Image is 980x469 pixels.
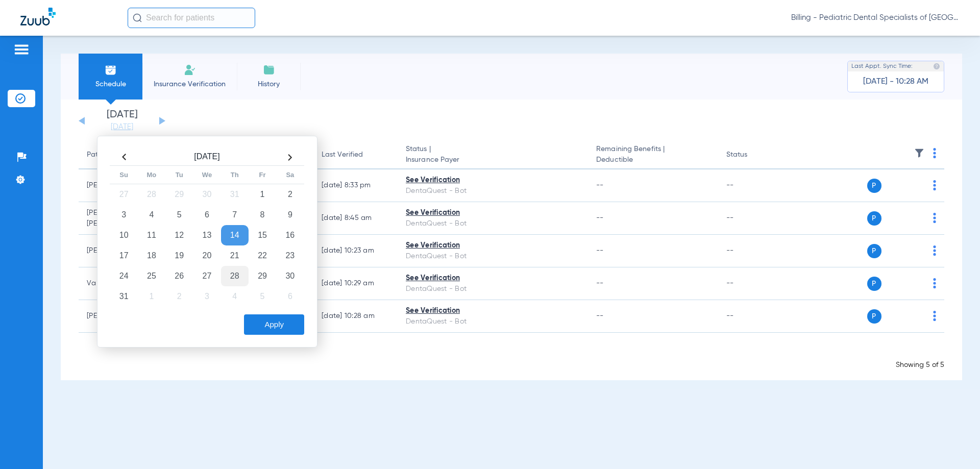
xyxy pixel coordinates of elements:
li: [DATE] [91,110,153,132]
img: hamburger-icon [13,43,30,56]
span: Showing 5 of 5 [896,361,944,368]
div: Last Verified [322,150,389,160]
div: See Verification [406,306,580,316]
img: group-dot-blue.svg [933,311,936,321]
span: -- [596,312,604,319]
span: Insurance Payer [406,155,580,165]
th: Status [718,141,787,169]
span: P [867,211,881,226]
td: -- [718,300,787,333]
span: Schedule [86,79,135,89]
td: [DATE] 10:28 AM [313,300,398,333]
img: Search Icon [133,13,142,22]
span: Insurance Verification [150,79,229,89]
th: Remaining Benefits | [588,141,718,169]
span: Deductible [596,155,709,165]
img: Zuub Logo [20,8,56,26]
div: Patient Name [87,150,132,160]
th: Status | [398,141,588,169]
span: P [867,309,881,324]
td: [DATE] 10:23 AM [313,235,398,267]
img: History [263,64,275,76]
div: See Verification [406,208,580,218]
div: DentaQuest - Bot [406,251,580,262]
span: History [244,79,293,89]
img: filter.svg [914,148,924,158]
img: group-dot-blue.svg [933,180,936,190]
span: P [867,277,881,291]
td: [DATE] 8:45 AM [313,202,398,235]
div: Last Verified [322,150,363,160]
div: DentaQuest - Bot [406,284,580,294]
span: Last Appt. Sync Time: [851,61,913,71]
img: group-dot-blue.svg [933,245,936,256]
span: -- [596,280,604,287]
div: See Verification [406,175,580,186]
td: -- [718,235,787,267]
button: Apply [244,314,304,335]
span: -- [596,182,604,189]
a: [DATE] [91,122,153,132]
th: [DATE] [138,149,276,166]
img: group-dot-blue.svg [933,148,936,158]
td: -- [718,169,787,202]
span: -- [596,214,604,221]
span: P [867,179,881,193]
td: [DATE] 8:33 PM [313,169,398,202]
div: DentaQuest - Bot [406,186,580,196]
td: -- [718,202,787,235]
span: [DATE] - 10:28 AM [863,77,928,87]
img: group-dot-blue.svg [933,278,936,288]
div: Patient Name [87,150,173,160]
div: DentaQuest - Bot [406,218,580,229]
img: Manual Insurance Verification [184,64,196,76]
span: P [867,244,881,258]
div: DentaQuest - Bot [406,316,580,327]
span: -- [596,247,604,254]
img: Schedule [105,64,117,76]
input: Search for patients [128,8,255,28]
td: -- [718,267,787,300]
div: See Verification [406,273,580,284]
img: group-dot-blue.svg [933,213,936,223]
td: [DATE] 10:29 AM [313,267,398,300]
span: Billing - Pediatric Dental Specialists of [GEOGRAPHIC_DATA] [791,13,960,23]
img: last sync help info [933,63,940,70]
div: See Verification [406,240,580,251]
